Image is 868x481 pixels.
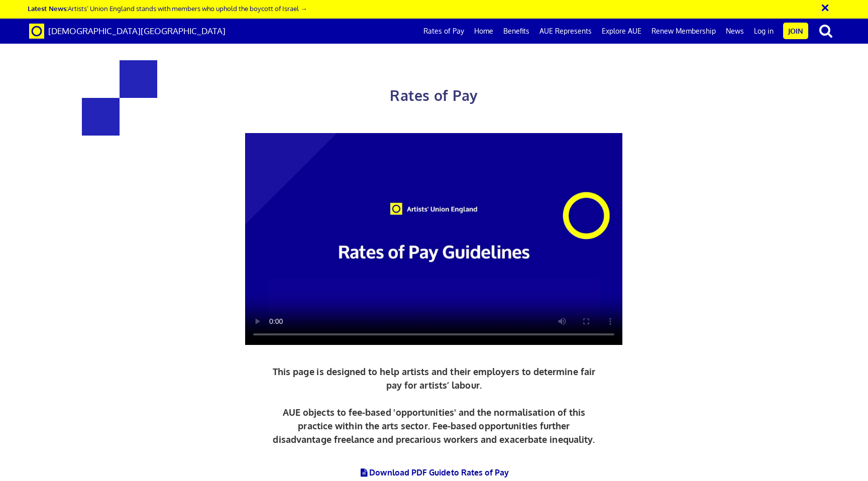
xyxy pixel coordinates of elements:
a: Explore AUE [597,19,646,44]
span: Rates of Pay [390,86,478,104]
a: Latest News:Artists’ Union England stands with members who uphold the boycott of Israel → [28,4,307,13]
button: search [810,20,841,41]
p: This page is designed to help artists and their employers to determine fair pay for artists’ labo... [270,365,598,446]
a: Join [783,23,808,39]
a: Download PDF Guideto Rates of Pay [359,467,509,477]
a: Benefits [498,19,534,44]
strong: Latest News: [28,4,68,13]
a: AUE Represents [534,19,597,44]
a: Rates of Pay [418,19,469,44]
a: News [721,19,749,44]
span: to Rates of Pay [451,467,509,477]
a: Brand [DEMOGRAPHIC_DATA][GEOGRAPHIC_DATA] [22,19,233,44]
a: Home [469,19,498,44]
a: Renew Membership [646,19,721,44]
a: Log in [749,19,779,44]
span: [DEMOGRAPHIC_DATA][GEOGRAPHIC_DATA] [48,26,226,36]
